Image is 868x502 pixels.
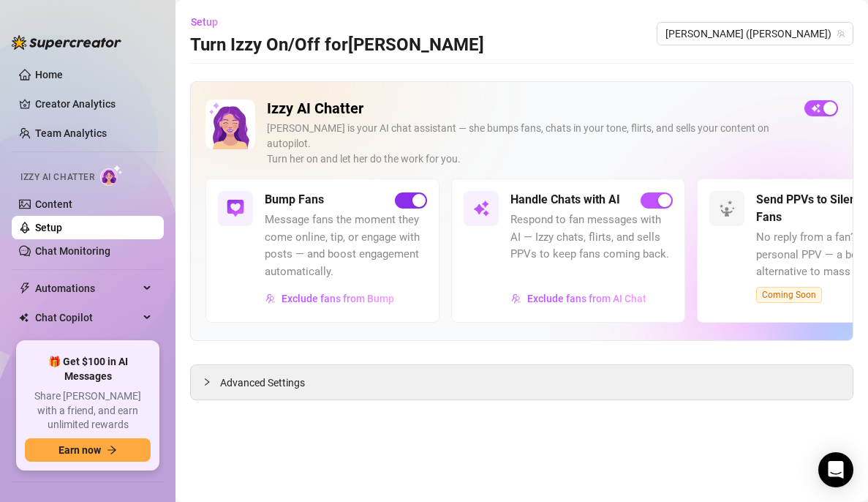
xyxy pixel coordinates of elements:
button: Exclude fans from Bump [265,287,395,310]
span: Setup [191,16,218,28]
button: Exclude fans from AI Chat [510,287,647,310]
span: Automations [35,277,139,300]
img: svg%3e [265,293,276,304]
span: Share [PERSON_NAME] with a friend, and earn unlimited rewards [25,389,151,432]
img: Chat Copilot [19,312,29,323]
span: team [837,29,845,38]
span: Earn now [59,444,101,456]
img: AI Chatter [100,165,123,186]
a: Home [35,69,63,80]
a: Content [35,198,72,210]
span: Message fans the moment they come online, tip, or engage with posts — and boost engagement automa... [265,211,427,280]
h5: Bump Fans [265,191,324,209]
a: Creator Analytics [35,92,152,116]
img: svg%3e [472,200,490,217]
button: Setup [190,10,230,34]
span: Valentina (valentinamyriad) [665,23,845,45]
div: Open Intercom Messenger [818,452,853,487]
span: collapsed [203,378,211,386]
img: Izzy AI Chatter [205,100,255,149]
span: 🎁 Get $100 in AI Messages [25,355,151,383]
h3: Turn Izzy On/Off for [PERSON_NAME] [190,34,484,57]
button: Earn nowarrow-right [25,438,151,462]
img: svg%3e [718,200,736,217]
span: Chat Copilot [35,306,139,329]
span: Exclude fans from Bump [282,293,394,304]
img: svg%3e [227,200,244,217]
img: svg%3e [511,293,521,304]
span: arrow-right [107,445,117,455]
span: Advanced Settings [220,375,305,391]
div: collapsed [203,374,220,390]
div: [PERSON_NAME] is your AI chat assistant — she bumps fans, chats in your tone, flirts, and sells y... [267,121,793,167]
span: thunderbolt [19,282,31,294]
h5: Handle Chats with AI [510,191,620,209]
span: Respond to fan messages with AI — Izzy chats, flirts, and sells PPVs to keep fans coming back. [510,211,673,263]
a: Chat Monitoring [35,245,110,257]
span: Exclude fans from AI Chat [527,293,646,304]
a: Team Analytics [35,127,107,139]
img: logo-BBDzfeDw.svg [12,35,121,50]
a: Setup [35,222,62,233]
h2: Izzy AI Chatter [267,100,793,118]
span: Izzy AI Chatter [20,171,94,184]
span: Coming Soon [756,287,822,303]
